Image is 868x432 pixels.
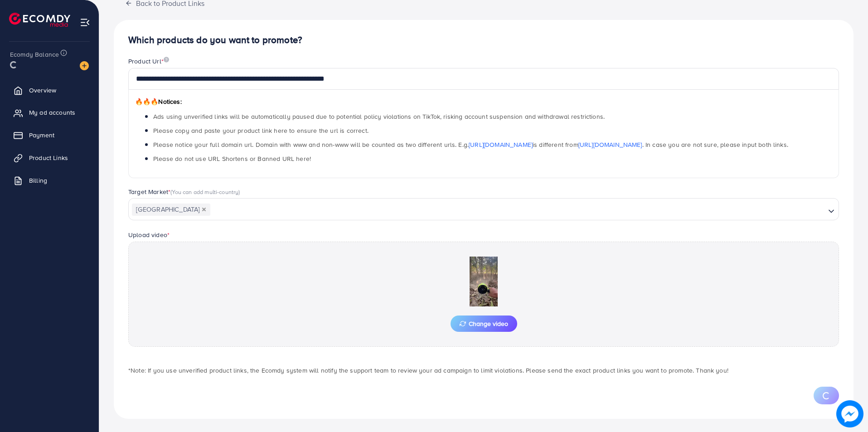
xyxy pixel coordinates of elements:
img: image [164,57,169,63]
button: Deselect Saudi Arabia [202,207,206,212]
a: [URL][DOMAIN_NAME] [469,140,533,149]
img: logo [9,13,70,27]
span: (You can add multi-country) [170,188,240,196]
a: [URL][DOMAIN_NAME] [578,140,642,149]
div: Search for option [128,198,839,220]
label: Product Url [128,57,169,66]
span: My ad accounts [29,108,75,117]
span: Change video [460,320,508,327]
span: Ads using unverified links will be automatically paused due to potential policy violations on Tik... [153,112,605,121]
p: *Note: If you use unverified product links, the Ecomdy system will notify the support team to rev... [128,365,839,376]
span: Overview [29,86,56,95]
span: Ecomdy Balance [10,50,59,59]
span: Notices: [135,97,182,106]
a: Billing [7,171,92,189]
img: image [80,61,89,70]
img: image [836,400,863,427]
a: Product Links [7,149,92,167]
span: [GEOGRAPHIC_DATA] [132,204,210,216]
img: menu [80,17,90,28]
label: Target Market [128,187,240,196]
span: Please copy and paste your product link here to ensure the url is correct. [153,126,369,135]
a: Overview [7,81,92,99]
h4: Which products do you want to promote? [128,34,839,46]
a: My ad accounts [7,103,92,121]
span: Payment [29,131,54,140]
img: Preview Image [438,257,529,306]
span: Product Links [29,153,68,162]
span: Please notice your full domain url. Domain with www and non-www will be counted as two different ... [153,140,788,149]
button: Change video [451,316,517,332]
input: Search for option [211,203,824,217]
span: 🔥🔥🔥 [135,97,158,106]
a: Payment [7,126,92,144]
span: Please do not use URL Shortens or Banned URL here! [153,154,311,163]
label: Upload video [128,230,170,239]
span: Billing [29,176,47,185]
